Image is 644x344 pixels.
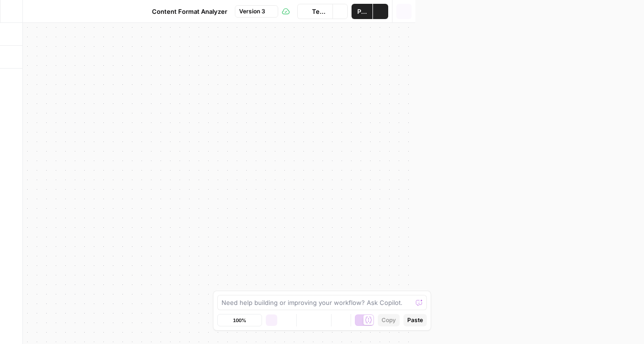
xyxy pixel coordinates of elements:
button: Content Format Analyzer [138,4,233,19]
span: Version 3 [239,7,265,16]
span: Content Format Analyzer [152,7,227,16]
button: Paste [403,314,427,326]
span: Publish [357,7,367,16]
button: Test Workflow [297,4,333,19]
span: 100% [233,316,246,324]
button: Publish [352,4,372,19]
span: Test Workflow [312,7,327,16]
button: Version 3 [235,5,278,18]
button: Copy [378,314,400,326]
span: Paste [407,316,423,324]
span: Copy [382,316,396,324]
